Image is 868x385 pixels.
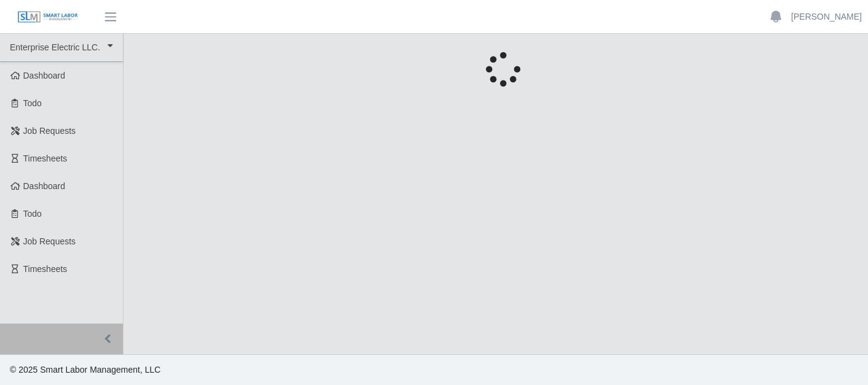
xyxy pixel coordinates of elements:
span: Todo [23,209,42,219]
span: Todo [23,98,42,108]
img: SLM Logo [17,10,79,24]
span: Dashboard [23,181,66,191]
a: [PERSON_NAME] [791,10,862,23]
span: © 2025 Smart Labor Management, LLC [10,365,160,375]
span: Timesheets [23,154,68,163]
span: Dashboard [23,71,66,80]
span: Timesheets [23,264,68,274]
span: Job Requests [23,236,76,246]
span: Job Requests [23,126,76,136]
